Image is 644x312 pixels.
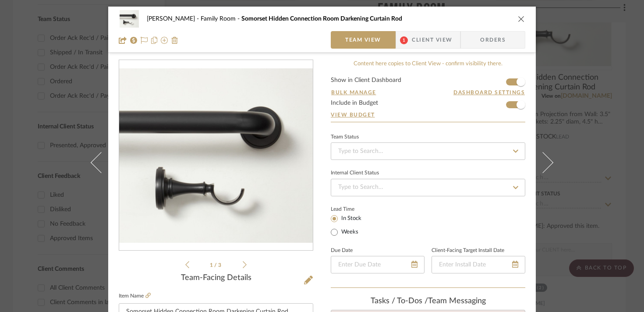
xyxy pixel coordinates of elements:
[119,68,313,243] img: 15bd5394-134f-4f2f-9c9b-5941aeb07551_436x436.jpg
[331,297,525,306] div: team Messaging
[201,16,241,22] span: Family Room
[210,262,214,268] span: 1
[119,10,140,28] img: 15bd5394-134f-4f2f-9c9b-5941aeb07551_48x40.jpg
[119,68,313,243] div: 0
[412,31,452,49] span: Client View
[331,89,377,96] button: Bulk Manage
[331,142,525,160] input: Type to Search…
[147,16,201,22] span: [PERSON_NAME]
[471,31,515,49] span: Orders
[218,262,223,268] span: 3
[214,262,218,268] span: /
[331,135,359,139] div: Team Status
[371,297,428,305] span: Tasks / To-Dos /
[331,60,525,68] div: Content here copies to Client View - confirm visibility there.
[517,15,525,23] button: close
[331,213,376,238] mat-radio-group: Select item type
[331,256,425,273] input: Enter Due Date
[400,36,408,44] span: 1
[340,228,358,236] label: Weeks
[119,292,151,300] label: Item Name
[331,248,353,253] label: Due Date
[171,37,178,44] img: Remove from project
[453,89,525,96] button: Dashboard Settings
[331,205,376,213] label: Lead Time
[331,171,379,175] div: Internal Client Status
[432,256,525,273] input: Enter Install Date
[119,273,313,283] div: Team-Facing Details
[432,248,504,253] label: Client-Facing Target Install Date
[340,215,361,223] label: In Stock
[345,31,381,49] span: Team View
[331,179,525,196] input: Type to Search…
[331,111,525,118] a: View Budget
[241,16,402,22] span: Somorset Hidden Connection Room Darkening Curtain Rod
